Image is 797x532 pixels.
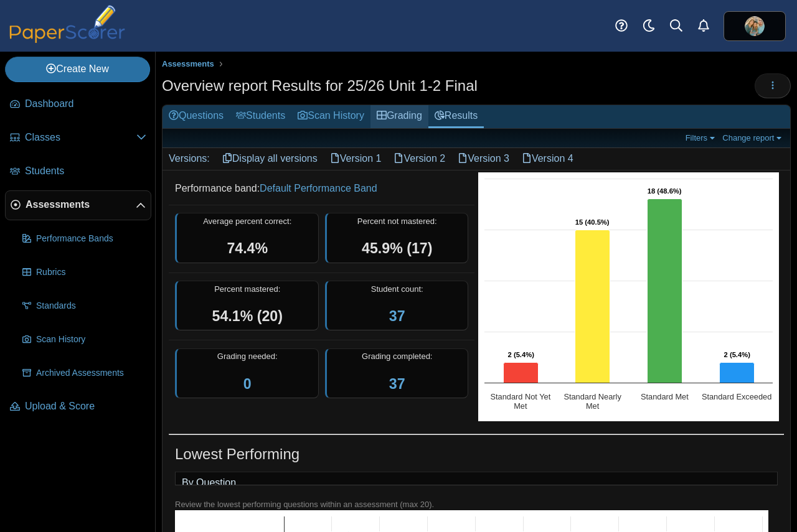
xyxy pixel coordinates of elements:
div: Percent not mastered: [325,213,469,263]
a: Students [5,157,151,187]
a: Alerts [690,12,717,40]
a: Rubrics [17,258,151,287]
span: Assessments [162,59,214,68]
a: ps.7R70R2c4AQM5KRlH [724,11,786,41]
text: 2 (5.4%) [508,351,535,358]
a: Default Performance Band [260,183,377,194]
a: Archived Assessments [17,358,151,388]
span: Students [25,164,146,178]
text: Standard Exceeded [702,392,771,401]
text: Standard Met [641,392,689,401]
span: Archived Assessments [36,367,146,380]
text: 18 (48.6%) [648,187,682,195]
dd: Performance band: [169,172,474,205]
a: Create New [5,57,150,82]
a: By Question [176,472,242,493]
span: 54.1% (20) [212,308,283,324]
path: Standard Not Yet Met, 2. Overall Assessment Performance. [504,362,539,383]
div: Chart. Highcharts interactive chart. [478,172,784,421]
h1: Lowest Performing [175,444,299,465]
div: Average percent correct: [175,213,319,263]
a: PaperScorer [5,34,130,45]
a: Students [230,105,291,128]
span: Scan History [36,334,146,346]
text: Standard Not Yet Met [490,392,550,411]
a: Change report [719,133,787,143]
span: Standards [36,300,146,312]
a: 0 [243,376,252,392]
a: Version 3 [451,148,516,169]
span: 45.9% (17) [362,240,432,256]
a: Grading [370,105,428,128]
path: Standard Nearly Met, 15. Overall Assessment Performance. [575,230,610,383]
a: Results [428,105,484,128]
a: Assessments [159,57,217,72]
span: Dashboard [25,97,146,111]
div: Review the lowest performing questions within an assessment (max 20). [175,499,778,510]
a: Classes [5,123,151,153]
a: 37 [389,308,405,324]
span: Rubrics [36,266,146,279]
a: Version 1 [324,148,388,169]
a: Performance Bands [17,224,151,254]
a: Display all versions [216,148,324,169]
div: Grading completed: [325,348,469,399]
span: 74.4% [227,240,268,256]
div: Versions: [163,148,216,169]
text: 15 (40.5%) [575,218,610,226]
svg: Interactive chart [478,172,779,421]
a: Standards [17,291,151,321]
a: Upload & Score [5,392,151,422]
text: 2 (5.4%) [724,351,751,358]
span: Performance Bands [36,233,146,245]
path: Standard Met, 18. Overall Assessment Performance. [648,198,682,383]
span: Timothy Kemp [745,16,765,36]
img: PaperScorer [5,5,130,43]
a: Version 2 [387,148,451,169]
a: Questions [163,105,230,128]
span: Upload & Score [25,399,146,413]
a: Scan History [17,325,151,355]
img: ps.7R70R2c4AQM5KRlH [745,16,765,36]
path: Standard Exceeded, 2. Overall Assessment Performance. [720,362,755,383]
a: Assessments [5,190,151,220]
a: Scan History [291,105,370,128]
span: Assessments [26,198,136,212]
a: 37 [389,376,405,392]
text: Standard Nearly Met [564,392,621,411]
span: Classes [25,131,136,144]
a: Version 4 [516,148,580,169]
div: Percent mastered: [175,281,319,331]
div: Student count: [325,281,469,331]
a: Filters [682,133,720,143]
a: Dashboard [5,90,151,119]
div: Grading needed: [175,348,319,399]
h1: Overview report Results for 25/26 Unit 1-2 Final [162,75,478,96]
